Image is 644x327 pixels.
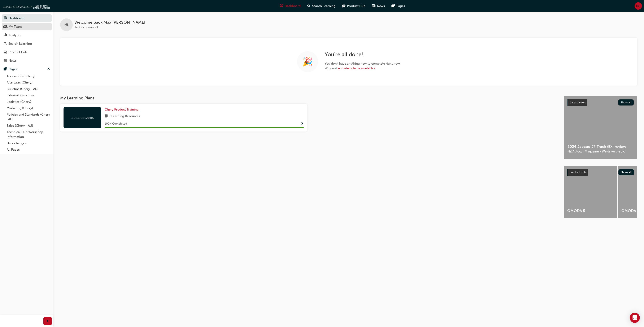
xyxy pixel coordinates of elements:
[71,116,94,120] img: oneconnect
[109,114,140,119] span: 8 Learning Resources
[105,121,127,126] span: 100 % Completed
[9,67,17,72] div: Pages
[339,2,369,10] a: car-iconProduct Hub
[9,33,22,38] div: Analytics
[2,23,52,31] a: My Team
[302,59,313,64] span: 🎉
[9,50,27,55] div: Product Hub
[347,4,365,8] span: Product Hub
[570,171,586,174] span: Product Hub
[567,208,614,213] span: OMODA 5
[105,114,108,119] span: book-icon
[636,4,640,8] span: ML
[325,61,401,66] span: You don't have anything new to complete right now.
[5,105,52,111] a: Marketing (Chery)
[74,25,98,29] span: To One Connect
[325,51,401,58] h2: You're all done!
[64,22,69,27] span: ML
[342,3,345,9] span: car-icon
[312,4,335,8] span: Search Learning
[5,73,52,79] a: Accessories (Chery)
[307,3,310,9] span: search-icon
[5,111,52,122] a: Policies and Standards (Chery -AU)
[5,86,52,92] a: Bulletins (Chery - AU)
[5,146,52,153] a: All Pages
[9,24,22,29] div: My Team
[392,3,395,9] span: pages-icon
[618,99,634,106] button: Show all
[388,2,408,10] a: pages-iconPages
[377,4,385,8] span: News
[301,121,304,126] button: Show Progress
[304,2,339,10] a: search-iconSearch Learning
[46,319,49,324] span: prev-icon
[8,41,32,46] div: Search Learning
[2,48,52,56] a: Product Hub
[369,2,388,10] a: news-iconNews
[2,65,52,73] button: Pages
[9,58,17,63] div: News
[4,42,7,46] span: search-icon
[630,313,640,323] div: Open Intercom Messenger
[4,16,7,20] span: guage-icon
[2,40,52,48] a: Search Learning
[4,25,7,29] span: people-icon
[5,92,52,99] a: External Resources
[5,140,52,146] a: User changes
[618,169,634,175] button: Show all
[4,67,7,71] span: pages-icon
[5,122,52,129] a: Sales (Chery - AU)
[325,66,401,71] span: Why not
[105,107,140,112] a: Chery Product Training
[567,149,634,154] span: NZ Autocar Magazine - We drive the J7.
[564,166,617,218] a: OMODA 5
[47,66,50,72] span: up-icon
[5,79,52,86] a: Aftersales (Chery)
[2,14,52,22] a: Dashboard
[277,2,304,10] a: guage-iconDashboard
[2,2,50,10] img: oneconnect
[372,3,375,9] span: news-icon
[4,50,7,54] span: car-icon
[567,99,634,106] a: Latest NewsShow all
[5,99,52,105] a: Logistics (Chery)
[2,13,52,65] button: DashboardMy TeamAnalyticsSearch LearningProduct HubNews
[338,66,375,70] a: see what else is available?
[567,169,634,176] a: Product HubShow all
[74,20,145,25] span: Welcome back , Max [PERSON_NAME]
[396,4,405,8] span: Pages
[2,31,52,39] a: Analytics
[60,96,557,100] h3: My Learning Plans
[4,33,7,37] span: chart-icon
[564,96,637,159] a: Latest NewsShow all2024 Jaecoo J7 Track (EX) reviewNZ Autocar Magazine - We drive the J7.
[2,57,52,65] a: News
[567,144,634,149] span: 2024 Jaecoo J7 Track (EX) review
[635,2,642,10] button: ML
[4,59,7,63] span: news-icon
[570,101,586,104] span: Latest News
[105,108,139,111] span: Chery Product Training
[285,4,301,8] span: Dashboard
[301,122,304,126] span: Show Progress
[280,3,283,9] span: guage-icon
[5,129,52,140] a: Technical Hub Workshop information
